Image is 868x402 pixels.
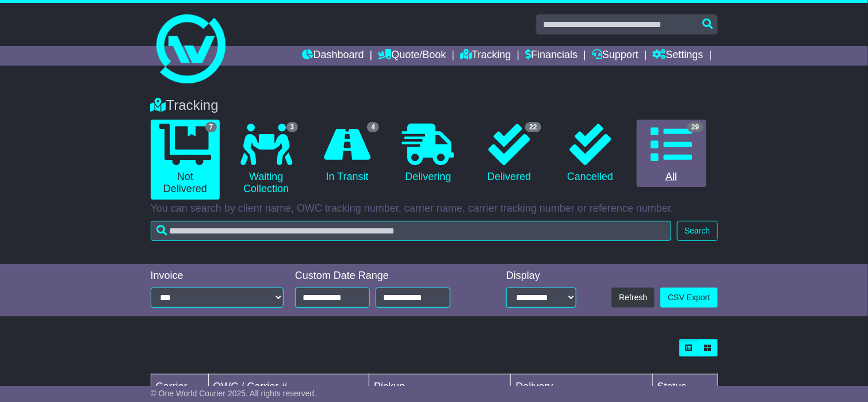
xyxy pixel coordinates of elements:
[652,374,717,400] td: Status
[611,288,655,308] button: Refresh
[295,270,476,282] div: Custom Date Range
[145,97,724,114] div: Tracking
[205,122,217,132] span: 7
[231,120,301,200] a: 3 Waiting Collection
[511,374,652,400] td: Delivery
[556,120,625,187] a: Cancelled
[208,374,369,400] td: OWC / Carrier #
[369,374,511,400] td: Pickup
[592,46,638,66] a: Support
[687,122,703,132] span: 29
[393,120,463,187] a: Delivering
[151,270,284,282] div: Invoice
[378,46,446,66] a: Quote/Book
[460,46,511,66] a: Tracking
[506,270,576,282] div: Display
[151,374,208,400] td: Carrier
[525,122,541,132] span: 22
[151,202,718,215] p: You can search by client name, OWC tracking number, carrier name, carrier tracking number or refe...
[660,288,717,308] a: CSV Export
[653,46,703,66] a: Settings
[367,122,379,132] span: 4
[637,120,706,187] a: 29 All
[151,389,317,398] span: © One World Courier 2025. All rights reserved.
[525,46,578,66] a: Financials
[303,46,364,66] a: Dashboard
[475,120,544,187] a: 22 Delivered
[151,120,220,200] a: 7 Not Delivered
[286,122,299,132] span: 3
[312,120,382,187] a: 4 In Transit
[677,221,717,241] button: Search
